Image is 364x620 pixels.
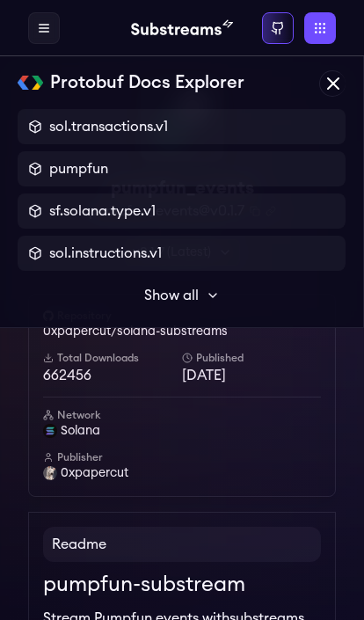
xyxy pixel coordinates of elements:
span: sol.transactions.v1 [49,116,168,137]
span: sol.instructions.v1 [49,243,162,264]
span: 0xpapercut [61,464,128,482]
img: User Avatar [43,466,57,480]
img: solana [43,424,57,438]
span: sf.solana.type.v1 [49,201,156,222]
span: solana [61,422,100,440]
span: 662456 [43,365,182,386]
span: Show all [144,285,199,306]
span: [DATE] [182,365,321,386]
button: Show all [18,278,346,313]
a: 0xpapercut/solana-substreams [43,323,321,340]
a: 0xpapercut [43,464,321,482]
h6: Published [182,351,321,365]
h1: pumpfun-substream [43,569,321,601]
img: Substream's logo [131,18,234,39]
h6: Network [43,408,321,422]
h2: Protobuf Docs Explorer [50,70,244,95]
h4: Readme [43,527,321,562]
a: solana [43,422,321,440]
h6: Total Downloads [43,351,182,365]
span: pumpfun [49,158,108,179]
h6: Publisher [43,450,321,464]
img: Protobuf [18,76,43,90]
